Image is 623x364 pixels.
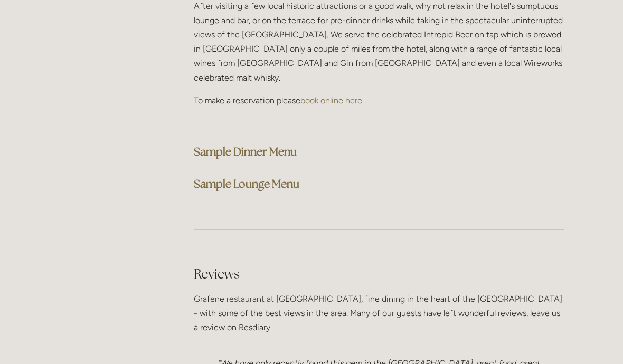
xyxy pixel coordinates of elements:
[194,93,564,108] p: To make a reservation please .
[300,95,362,106] a: book online here
[194,177,299,191] a: Sample Lounge Menu
[194,292,564,335] p: Grafene restaurant at [GEOGRAPHIC_DATA], fine dining in the heart of the [GEOGRAPHIC_DATA] - with...
[194,265,564,283] h2: Reviews
[194,145,297,159] a: Sample Dinner Menu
